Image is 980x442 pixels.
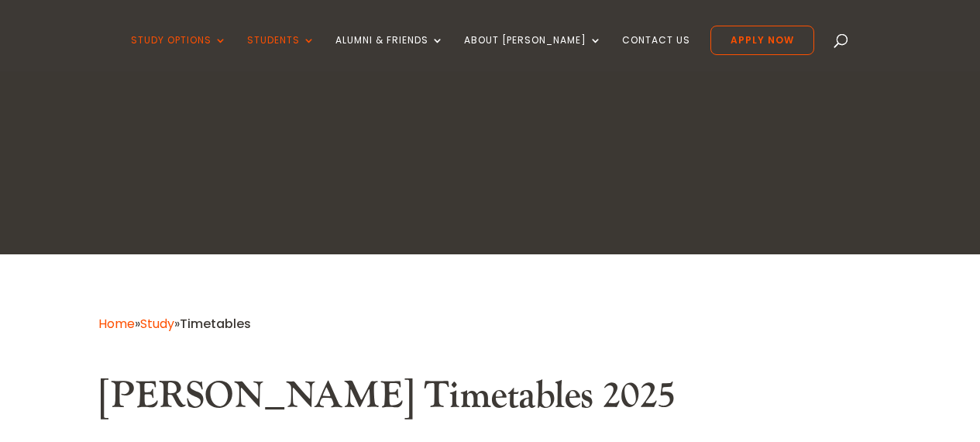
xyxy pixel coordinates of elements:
a: Apply Now [710,26,814,55]
a: Contact Us [622,35,690,71]
span: Timetables [180,315,251,333]
a: Study [140,315,174,333]
h2: [PERSON_NAME] Timetables 2025 [98,374,882,426]
span: » » [98,315,251,333]
a: Students [247,35,315,71]
h1: Timetables [98,121,882,195]
a: Study Options [131,35,227,71]
a: Alumni & Friends [335,35,444,71]
a: Home [98,315,135,333]
a: About [PERSON_NAME] [464,35,602,71]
